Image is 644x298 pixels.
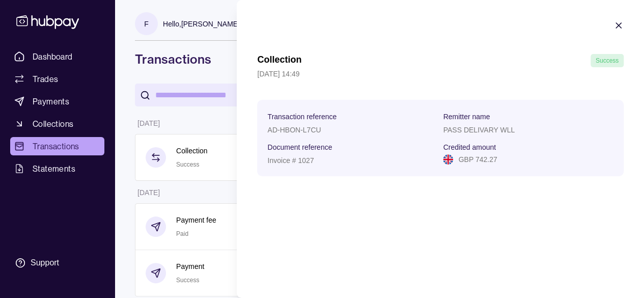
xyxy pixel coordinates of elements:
p: AD-HBON-L7CU [267,126,321,134]
p: PASS DELIVARY WLL [443,126,515,134]
p: Credited amount [443,143,496,151]
h1: Collection [257,54,301,67]
img: gb [443,154,453,165]
p: Invoice # 1027 [267,156,314,165]
p: Document reference [267,143,332,151]
span: Success [596,57,619,64]
p: GBP 742.27 [458,154,497,165]
p: Remitter name [443,113,490,121]
p: [DATE] 14:49 [257,68,624,79]
p: Transaction reference [267,113,337,121]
